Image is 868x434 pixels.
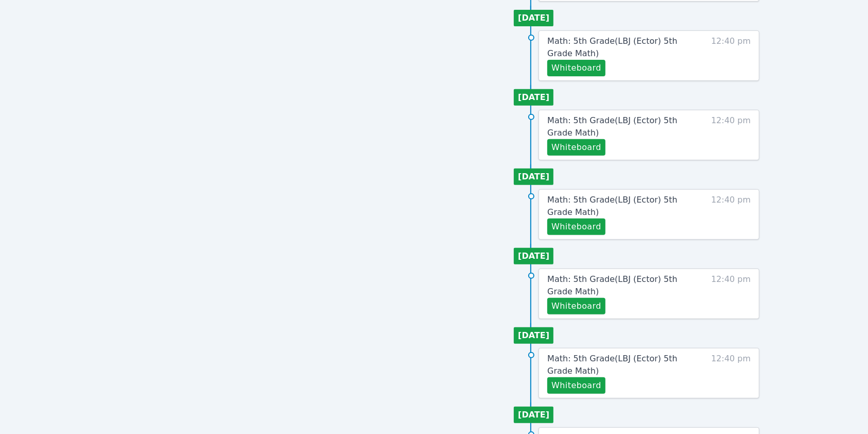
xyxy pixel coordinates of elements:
[711,273,751,314] span: 12:40 pm
[514,248,553,264] li: [DATE]
[711,35,751,76] span: 12:40 pm
[547,35,700,60] a: Math: 5th Grade(LBJ (Ector) 5th Grade Math)
[547,353,700,377] a: Math: 5th Grade(LBJ (Ector) 5th Grade Math)
[547,115,678,138] span: Math: 5th Grade ( LBJ (Ector) 5th Grade Math )
[547,139,605,156] button: Whiteboard
[711,194,751,235] span: 12:40 pm
[711,114,751,156] span: 12:40 pm
[514,327,553,344] li: [DATE]
[514,89,553,106] li: [DATE]
[547,219,605,235] button: Whiteboard
[547,194,700,219] a: Math: 5th Grade(LBJ (Ector) 5th Grade Math)
[547,273,700,298] a: Math: 5th Grade(LBJ (Ector) 5th Grade Math)
[514,407,553,423] li: [DATE]
[547,354,678,376] span: Math: 5th Grade ( LBJ (Ector) 5th Grade Math )
[547,298,605,314] button: Whiteboard
[547,195,678,217] span: Math: 5th Grade ( LBJ (Ector) 5th Grade Math )
[547,60,605,76] button: Whiteboard
[514,10,553,26] li: [DATE]
[547,377,605,394] button: Whiteboard
[547,114,700,139] a: Math: 5th Grade(LBJ (Ector) 5th Grade Math)
[547,274,678,296] span: Math: 5th Grade ( LBJ (Ector) 5th Grade Math )
[547,36,678,58] span: Math: 5th Grade ( LBJ (Ector) 5th Grade Math )
[711,353,751,394] span: 12:40 pm
[514,169,553,185] li: [DATE]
